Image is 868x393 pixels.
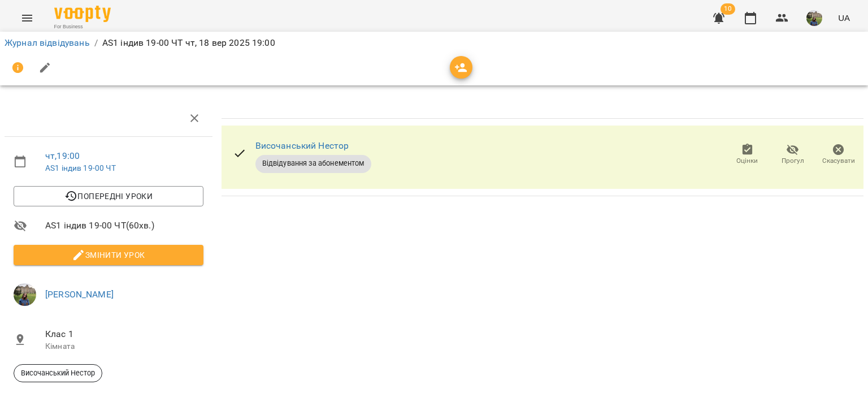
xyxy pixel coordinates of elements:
[838,12,850,24] span: UA
[45,163,116,172] a: AS1 індив 19-00 ЧТ
[45,219,203,232] span: AS1 індив 19-00 ЧТ ( 60 хв. )
[54,23,111,31] span: For Business
[45,150,80,161] a: чт , 19:00
[14,364,102,382] div: Височанський Нестор
[45,341,203,352] p: Кімната
[5,37,90,48] a: Журнал відвідувань
[815,139,861,171] button: Скасувати
[822,156,855,166] span: Скасувати
[770,139,816,171] button: Прогул
[94,36,98,50] li: /
[806,10,822,26] img: f01d4343db5c932fedd74e1c54090270.jpg
[255,158,371,169] span: Відвідування за абонементом
[14,245,203,265] button: Змінити урок
[14,283,36,306] img: f01d4343db5c932fedd74e1c54090270.jpg
[255,140,349,151] a: Височанський Нестор
[45,327,203,341] span: Клас 1
[102,36,275,50] p: AS1 індив 19-00 ЧТ чт, 18 вер 2025 19:00
[14,5,41,32] button: Menu
[5,36,863,50] nav: breadcrumb
[724,139,770,171] button: Оцінки
[45,289,114,300] a: [PERSON_NAME]
[23,248,194,262] span: Змінити урок
[14,368,102,378] span: Височанський Нестор
[14,186,203,206] button: Попередні уроки
[721,3,735,15] span: 10
[23,189,194,203] span: Попередні уроки
[54,6,111,22] img: Voopty Logo
[736,156,758,166] span: Оцінки
[782,156,804,166] span: Прогул
[834,7,854,28] button: UA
